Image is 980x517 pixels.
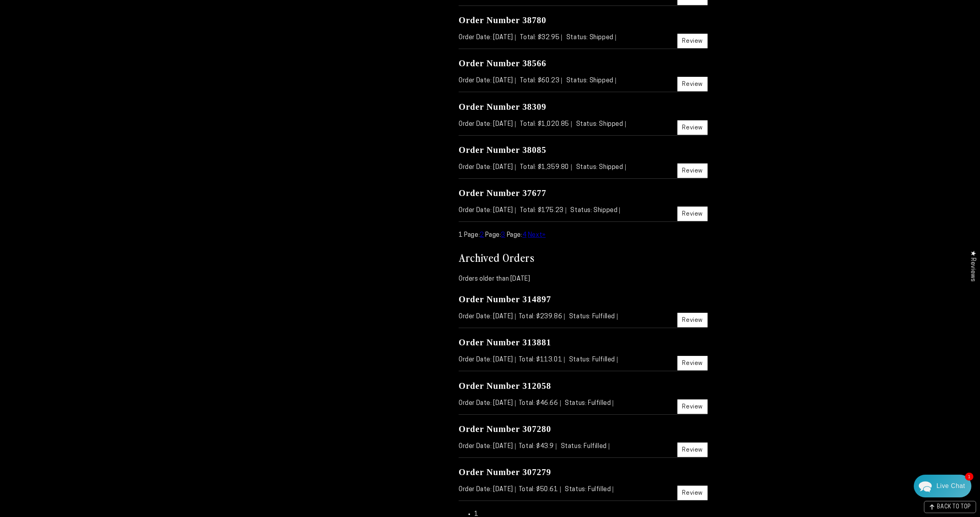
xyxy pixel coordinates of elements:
img: fba842a801236a3782a25bbf40121a09 [26,206,34,214]
span: 1 [965,473,973,481]
a: Review [677,77,708,91]
span: Total: $1,359.80 [520,164,572,171]
span: Status: Fulfilled [569,314,617,320]
span: Page: [485,232,501,238]
span: Status: Fulfilled [569,357,617,363]
span: Order Date: [DATE] [459,357,515,363]
div: [DATE] [138,181,152,187]
span: BACK TO TOP [937,504,971,510]
div: [PERSON_NAME] [36,181,138,188]
span: Total: $46.66 [519,400,561,406]
span: Order Date: [DATE] [459,78,515,84]
img: Marie J [57,12,77,32]
span: Order Date: [DATE] [459,314,515,320]
img: fba842a801236a3782a25bbf40121a09 [26,130,34,138]
a: Review [677,486,708,500]
span: Status: Shipped [570,207,620,214]
div: [DATE] [138,80,152,86]
p: Thank you [PERSON_NAME], there wasn't much difference in the file quality as but the original was... [26,87,152,95]
span: 1 [459,232,463,238]
span: Status: Fulfilled [561,443,609,450]
span: Status: Fulfilled [565,400,613,406]
span: Status: Shipped [576,121,626,127]
div: Recent Conversations [16,65,150,72]
a: Review [677,207,708,221]
p: Orders older than [DATE] [459,274,708,285]
div: [DATE] [138,207,152,213]
a: 4 [523,232,527,238]
a: Review [677,356,708,370]
a: Next» [528,232,546,238]
a: Order Number 38566 [459,58,546,68]
img: 006fa1a7fc8cade5255406f60a137390 [26,79,34,87]
span: Total: $32.95 [520,34,562,41]
p: Hello [PERSON_NAME], Thank you for your apology. I'm glad to receive it and I understand your rea... [26,164,152,171]
span: Status: Shipped [566,78,616,84]
p: Hi [PERSON_NAME], I just sent you a response. [26,189,152,197]
a: Order Number 314897 [459,294,551,304]
div: Click to open Judge.me floating reviews tab [965,244,980,288]
div: Aluminyze [36,232,138,239]
p: Hi [PERSON_NAME], Thank you so much or your kind words. It was absolutely my pleasure! I am thril... [26,113,152,120]
span: Order Date: [DATE] [459,34,515,41]
div: [PERSON_NAME] [36,130,138,137]
span: Order Date: [DATE] [459,443,515,450]
a: Order Number 37677 [459,188,546,198]
a: Order Number 38085 [459,145,546,155]
img: fba842a801236a3782a25bbf40121a09 [26,155,34,163]
div: Contact Us Directly [936,475,965,497]
div: [PERSON_NAME] [36,79,138,87]
span: Order Date: [DATE] [459,400,515,406]
a: Order Number 38780 [459,15,546,25]
a: Review [677,313,708,327]
a: Order Number 313881 [459,337,551,347]
div: [DATE] [138,156,152,162]
span: Order Date: [DATE] [459,207,515,214]
span: Next [528,232,542,238]
div: [PERSON_NAME] [36,206,138,214]
span: Away until 11:00 AM [55,38,112,45]
span: Total: $43.9 [519,443,556,450]
a: 2 [480,232,484,238]
span: Total: $50.61 [519,486,561,493]
span: Total: $1,020.85 [520,121,572,127]
span: Status: Shipped [576,164,626,171]
div: [PERSON_NAME] [36,155,138,163]
span: Page: [464,232,480,238]
a: Order Number 312058 [459,381,551,391]
span: Total: $113.01 [519,357,564,363]
div: [PERSON_NAME] [36,105,138,112]
div: [DATE] [138,105,152,111]
div: [DATE] [138,131,152,136]
p: Hi [PERSON_NAME], I am attaching here the exact message from Production: It's not even an issue i... [26,215,152,222]
span: Total: $60.23 [520,78,562,84]
h2: Archived Orders [459,250,708,264]
span: Status: Shipped [566,34,616,41]
span: Order Date: [DATE] [459,164,515,171]
a: Leave A Message [51,236,115,249]
span: Page: [507,232,523,238]
span: Order Date: [DATE] [459,486,515,493]
a: Review [677,399,708,414]
span: Total: $239.86 [519,314,564,320]
img: John [73,12,94,32]
img: 006fa1a7fc8cade5255406f60a137390 [26,104,34,112]
span: Status: Fulfilled [565,486,613,493]
span: Order Date: [DATE] [459,121,515,127]
span: Total: $175.23 [520,207,566,214]
a: Order Number 307280 [459,424,551,434]
a: Review [677,163,708,178]
img: bda482a45b7aaf338a7e41eef31c5915 [26,231,34,239]
a: Review [677,34,708,48]
img: fba842a801236a3782a25bbf40121a09 [26,181,34,189]
a: Review [677,443,708,457]
a: Order Number 38309 [459,102,546,112]
div: Chat widget toggle [914,475,971,497]
p: Hi [PERSON_NAME], No problem, [PERSON_NAME]. We're glad the new order came out fine. We also look... [26,138,152,146]
a: 3 [501,232,505,238]
img: Helga [90,12,110,32]
a: Review [677,120,708,135]
a: Order Number 307279 [459,467,551,477]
